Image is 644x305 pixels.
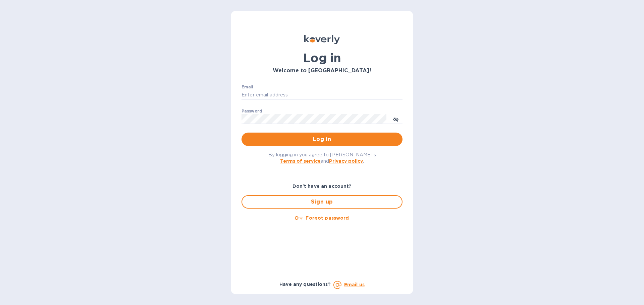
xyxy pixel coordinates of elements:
[241,109,262,113] label: Password
[304,35,340,44] img: Koverly
[268,152,376,164] span: By logging in you agree to [PERSON_NAME]'s and .
[247,135,397,143] span: Log in
[344,282,365,287] a: Email us
[248,198,396,206] span: Sign up
[280,158,321,164] a: Terms of service
[329,158,363,164] a: Privacy policy
[241,195,402,209] button: Sign up
[241,90,402,100] input: Enter email address
[241,51,402,65] h1: Log in
[241,133,402,146] button: Log in
[241,85,253,89] label: Email
[292,183,352,189] b: Don't have an account?
[241,68,402,74] h3: Welcome to [GEOGRAPHIC_DATA]!
[279,282,331,287] b: Have any questions?
[389,112,402,126] button: toggle password visibility
[306,215,349,221] u: Forgot password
